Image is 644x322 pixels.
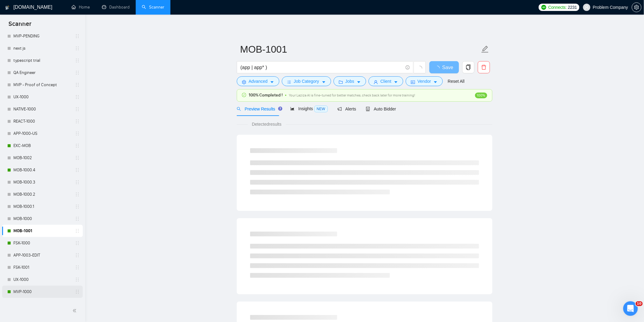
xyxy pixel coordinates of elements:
button: copy [462,61,474,73]
span: caret-down [357,80,361,84]
span: holder [75,229,80,233]
span: Alerts [338,107,356,111]
span: 2231 [568,4,577,11]
a: UX-1000 [13,91,71,103]
button: setting [632,2,642,12]
a: setting [632,5,642,10]
span: search [237,107,241,111]
span: holder [75,95,80,100]
a: APP-1003-EDIT [13,249,71,261]
span: holder [75,277,80,282]
span: Scanner [4,19,36,32]
span: holder [75,156,80,160]
a: MVP - Proof of Concept [13,79,71,91]
span: holder [75,70,80,75]
iframe: Intercom live chat [623,301,638,316]
a: FSK-1001 [13,261,71,274]
span: 100% [475,93,487,98]
span: Vendor [418,78,431,85]
span: Connects: [548,4,567,11]
a: MOB-1000.2 [13,188,71,201]
a: MOB-1002 [13,152,71,164]
a: REACT-1000 [13,115,71,128]
img: upwork-logo.png [541,5,546,10]
span: Job Category [294,78,319,85]
span: holder [75,216,80,221]
button: folderJobscaret-down [334,76,366,86]
span: holder [75,289,80,294]
button: Save [429,61,459,73]
span: setting [242,80,246,84]
a: FSK-1000 [13,237,71,249]
span: Advanced [249,78,268,85]
a: homeHome [72,5,90,10]
span: holder [75,192,80,197]
span: edit [481,45,489,53]
a: MOB-1000.3 [13,176,71,188]
a: searchScanner [142,5,164,10]
span: 10 [636,301,643,306]
a: dashboardDashboard [102,5,130,10]
span: notification [338,107,342,111]
a: DEV-1000 [13,298,71,310]
span: caret-down [433,80,438,84]
span: loading [435,66,442,71]
span: holder [75,180,80,185]
span: robot [366,107,370,111]
button: idcardVendorcaret-down [406,76,443,86]
span: delete [478,65,490,70]
span: check-circle [242,93,246,97]
span: Your Laziza AI is fine-tuned for better matches, check back later for more training! [289,93,415,97]
span: caret-down [270,80,274,84]
a: MOB-1001 [13,225,71,237]
span: Detected results [248,121,286,128]
img: logo [5,3,9,12]
div: Tooltip anchor [278,106,283,111]
a: UX-1000 [13,274,71,286]
span: holder [75,119,80,124]
input: Scanner name... [240,42,480,57]
span: user [374,80,378,84]
button: userClientcaret-down [369,76,403,86]
span: Preview Results [237,107,281,111]
span: loading [417,66,422,71]
span: holder [75,131,80,136]
a: NATIVE-1000 [13,103,71,115]
span: idcard [411,80,415,84]
span: user [585,5,589,9]
a: MVP-PENDING [13,30,71,42]
span: holder [75,107,80,112]
span: Save [442,64,453,71]
span: holder [75,82,80,87]
a: QA Engineer [13,67,71,79]
span: caret-down [322,80,326,84]
span: holder [75,168,80,173]
span: Insights [290,106,327,111]
a: MVP-1000 [13,286,71,298]
span: folder [339,80,343,84]
button: barsJob Categorycaret-down [282,76,331,86]
a: next js [13,42,71,54]
span: Client [380,78,391,85]
button: delete [478,61,490,73]
a: MOB-1000.4 [13,164,71,176]
button: settingAdvancedcaret-down [237,76,279,86]
span: holder [75,253,80,258]
a: typescript trial [13,54,71,67]
span: holder [75,265,80,270]
a: EXC-MOB [13,140,71,152]
span: holder [75,46,80,51]
a: MOB-1000.1 [13,201,71,213]
span: info-circle [406,65,410,69]
span: 100% Completed ! [249,92,283,99]
a: APP-1000-US [13,128,71,140]
a: MOB-1000 [13,213,71,225]
span: caret-down [394,80,398,84]
span: NEW [314,106,328,112]
span: Auto Bidder [366,107,396,111]
span: holder [75,143,80,148]
span: holder [75,34,80,39]
span: bars [287,80,291,84]
span: holder [75,58,80,63]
